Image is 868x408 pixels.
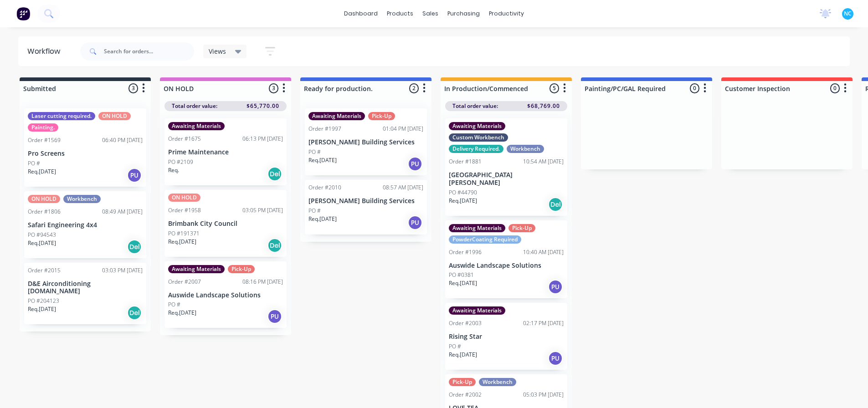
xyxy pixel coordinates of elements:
[383,125,423,133] div: 01:04 PM [DATE]
[168,148,283,156] p: Prime Maintenance
[383,184,423,192] div: 08:57 AM [DATE]
[452,102,498,110] span: Total order value:
[242,278,283,286] div: 08:16 PM [DATE]
[168,158,193,166] p: PO #2109
[168,220,283,228] p: Brimbank City Council
[507,145,544,153] div: Workbench
[127,240,142,254] div: Del
[168,309,196,317] p: Req. [DATE]
[242,206,283,214] div: 03:05 PM [DATE]
[449,171,564,187] p: [GEOGRAPHIC_DATA][PERSON_NAME]
[27,46,65,57] div: Workflow
[28,266,61,275] div: Order #2015
[28,195,60,203] div: ON HOLD
[28,136,61,144] div: Order #1569
[127,306,142,320] div: Del
[523,158,564,166] div: 10:54 AM [DATE]
[168,135,201,143] div: Order #1675
[24,263,146,325] div: Order #201503:03 PM [DATE]D&E Airconditioning [DOMAIN_NAME]PO #204123Req.[DATE]Del
[16,7,30,20] img: Factory
[449,378,476,386] div: Pick-Up
[28,239,56,247] p: Req. [DATE]
[24,108,146,187] div: Laser cutting required.ON HOLDPainting.Order #156906:40 PM [DATE]Pro ScreensPO #Req.[DATE]PU
[305,180,427,235] div: Order #201008:57 AM [DATE][PERSON_NAME] Building ServicesPO #Req.[DATE]PU
[382,7,418,20] div: products
[527,102,560,110] span: $68,769.00
[267,238,282,253] div: Del
[449,158,482,166] div: Order #1881
[408,215,422,230] div: PU
[168,238,196,246] p: Req. [DATE]
[308,138,423,146] p: [PERSON_NAME] Building Services
[102,136,143,144] div: 06:40 PM [DATE]
[102,208,143,216] div: 08:49 AM [DATE]
[164,261,287,328] div: Awaiting MaterialsPick-UpOrder #200708:16 PM [DATE]Auswide Landscape SolutionsPO #Req.[DATE]PU
[508,224,535,232] div: Pick-Up
[168,301,180,309] p: PO #
[523,319,564,327] div: 02:17 PM [DATE]
[449,224,505,232] div: Awaiting Materials
[449,271,474,279] p: PO #0381
[28,297,59,305] p: PO #204123
[523,391,564,399] div: 05:03 PM [DATE]
[168,206,201,214] div: Order #1958
[28,168,56,176] p: Req. [DATE]
[308,148,321,156] p: PO #
[308,156,337,164] p: Req. [DATE]
[418,7,443,20] div: sales
[523,248,564,256] div: 10:40 AM [DATE]
[168,229,200,238] p: PO #191371
[445,220,567,299] div: Awaiting MaterialsPick-UpPowderCoating RequiredOrder #199610:40 AM [DATE]Auswide Landscape Soluti...
[305,108,427,175] div: Awaiting MaterialsPick-UpOrder #199701:04 PM [DATE][PERSON_NAME] Building ServicesPO #Req.[DATE]PU
[28,123,58,132] div: Painting.
[449,342,461,351] p: PO #
[368,112,395,120] div: Pick-Up
[28,305,56,313] p: Req. [DATE]
[168,166,179,174] p: Req.
[28,231,56,239] p: PO #94543
[28,280,143,296] p: D&E Airconditioning [DOMAIN_NAME]
[63,195,101,203] div: Workbench
[449,235,521,244] div: PowderCoating Required
[449,279,477,287] p: Req. [DATE]
[443,7,484,20] div: purchasing
[28,150,143,158] p: Pro Screens
[308,197,423,205] p: [PERSON_NAME] Building Services
[548,280,563,294] div: PU
[228,265,255,273] div: Pick-Up
[24,191,146,258] div: ON HOLDWorkbenchOrder #180608:49 AM [DATE]Safari Engineering 4x4PO #94543Req.[DATE]Del
[449,197,477,205] p: Req. [DATE]
[308,215,337,223] p: Req. [DATE]
[242,135,283,143] div: 06:13 PM [DATE]
[449,333,564,341] p: Rising Star
[308,184,341,192] div: Order #2010
[449,391,482,399] div: Order #2002
[168,278,201,286] div: Order #2007
[449,351,477,359] p: Req. [DATE]
[445,118,567,216] div: Awaiting MaterialsCustom WorkbenchDelivery Required.WorkbenchOrder #188110:54 AM [DATE][GEOGRAPHI...
[844,10,852,18] span: NC
[164,190,287,257] div: ON HOLDOrder #195803:05 PM [DATE]Brimbank City CouncilPO #191371Req.[DATE]Del
[168,122,225,130] div: Awaiting Materials
[102,266,143,275] div: 03:03 PM [DATE]
[267,167,282,181] div: Del
[28,159,40,168] p: PO #
[104,42,194,61] input: Search for orders...
[339,7,382,20] a: dashboard
[127,168,142,183] div: PU
[308,207,321,215] p: PO #
[449,145,503,153] div: Delivery Required.
[168,194,200,202] div: ON HOLD
[479,378,516,386] div: Workbench
[449,248,482,256] div: Order #1996
[445,303,567,370] div: Awaiting MaterialsOrder #200302:17 PM [DATE]Rising StarPO #Req.[DATE]PU
[168,291,283,299] p: Auswide Landscape Solutions
[449,319,482,327] div: Order #2003
[267,309,282,324] div: PU
[164,118,287,185] div: Awaiting MaterialsOrder #167506:13 PM [DATE]Prime MaintenancePO #2109Req.Del
[449,189,477,197] p: PO #44790
[484,7,529,20] div: productivity
[548,197,563,212] div: Del
[449,122,505,130] div: Awaiting Materials
[449,262,564,270] p: Auswide Landscape Solutions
